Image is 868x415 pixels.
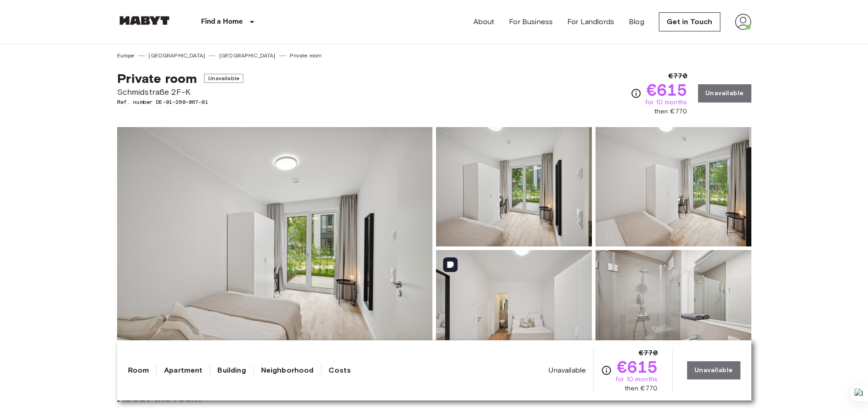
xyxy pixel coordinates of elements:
[567,16,614,27] a: For Landlords
[204,74,243,83] span: Unavailable
[117,98,243,106] span: Ref. number DE-01-260-067-01
[645,98,687,107] span: for 10 months
[647,82,687,98] span: €615
[617,359,657,375] span: €615
[117,51,135,60] a: Europe
[616,375,657,384] span: for 10 months
[329,365,351,376] a: Costs
[219,51,276,60] a: [GEOGRAPHIC_DATA]
[117,127,432,369] img: Marketing picture of unit DE-01-260-067-01
[217,365,246,376] a: Building
[201,16,243,27] p: Find a Home
[164,365,202,376] a: Apartment
[261,365,314,376] a: Neighborhood
[117,71,197,86] span: Private room
[596,127,751,246] img: Picture of unit DE-01-260-067-01
[639,348,657,359] span: €770
[436,127,592,246] img: Picture of unit DE-01-260-067-01
[654,107,687,116] span: then €770
[473,16,495,27] a: About
[117,16,172,25] img: Habyt
[625,384,657,393] span: then €770
[601,365,612,376] svg: Check cost overview for full price breakdown. Please note that discounts apply to new joiners onl...
[436,250,592,369] img: Picture of unit DE-01-260-067-01
[668,71,687,82] span: €770
[509,16,553,27] a: For Business
[128,365,149,376] a: Room
[631,88,642,99] svg: Check cost overview for full price breakdown. Please note that discounts apply to new joiners onl...
[735,14,751,30] img: avatar
[629,16,644,27] a: Blog
[596,250,751,369] img: Picture of unit DE-01-260-067-01
[549,365,586,375] span: Unavailable
[659,12,720,31] a: Get in Touch
[290,51,322,60] a: Private room
[149,51,205,60] a: [GEOGRAPHIC_DATA]
[117,86,243,98] span: Schmidstraße 2F-K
